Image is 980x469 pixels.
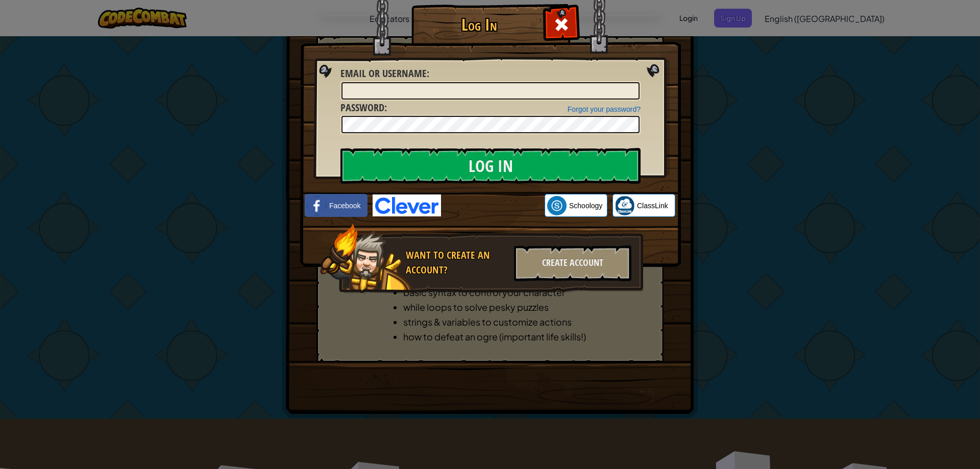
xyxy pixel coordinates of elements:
[373,194,441,216] img: clever-logo-blue.png
[406,248,508,277] div: Want to create an account?
[514,245,631,281] div: Create Account
[615,196,634,215] img: classlink-logo-small.png
[414,16,544,34] h1: Log In
[340,66,427,80] span: Email or Username
[569,201,602,211] span: Schoology
[441,194,545,217] iframe: Sign in with Google Button
[568,105,641,113] a: Forgot your password?
[340,66,429,81] label: :
[340,148,641,184] input: Log In
[637,201,668,211] span: ClassLink
[329,201,360,211] span: Facebook
[340,101,384,114] span: Password
[340,101,387,115] label: :
[307,196,327,215] img: facebook_small.png
[547,196,567,215] img: schoology.png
